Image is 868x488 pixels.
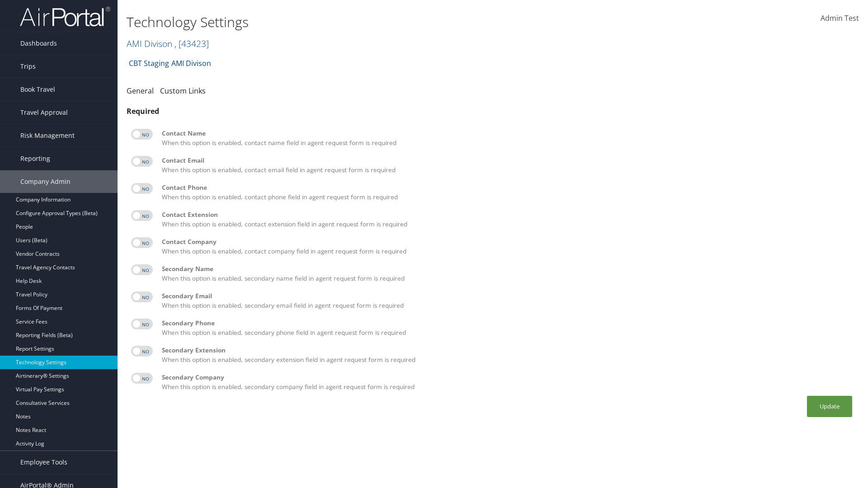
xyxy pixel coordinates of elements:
div: Secondary Phone [162,319,854,328]
a: CBT Staging [129,54,169,72]
label: When this option is enabled, contact name field in agent request form is required [162,129,854,147]
label: When this option is enabled, contact company field in agent request form is required [162,237,854,256]
a: Admin Test [821,5,859,33]
div: Contact Name [162,129,854,138]
a: AMI Divison [127,38,209,50]
label: When this option is enabled, secondary company field in agent request form is required [162,373,854,391]
h1: Technology Settings [127,13,615,32]
label: When this option is enabled, contact phone field in agent request form is required [162,183,854,202]
span: Book Travel [20,78,55,101]
span: Admin Test [821,13,859,23]
label: When this option is enabled, contact extension field in agent request form is required [162,210,854,229]
span: Employee Tools [20,451,67,474]
div: Contact Company [162,237,854,246]
div: Contact Extension [162,210,854,219]
div: Contact Email [162,156,854,165]
a: General [127,86,154,96]
label: When this option is enabled, secondary phone field in agent request form is required [162,319,854,337]
div: Secondary Extension [162,346,854,355]
label: When this option is enabled, secondary extension field in agent request form is required [162,346,854,364]
img: airportal-logo.png [20,6,110,27]
a: Custom Links [160,86,206,96]
div: Secondary Name [162,264,854,273]
a: AMI Divison [171,54,211,72]
span: Trips [20,55,36,78]
label: When this option is enabled, secondary name field in agent request form is required [162,264,854,283]
button: Update [807,396,852,417]
span: , [ 43423 ] [175,38,209,50]
label: When this option is enabled, secondary email field in agent request form is required [162,291,854,310]
span: Risk Management [20,124,75,147]
div: Secondary Company [162,373,854,382]
span: Travel Approval [20,101,68,124]
div: Contact Phone [162,183,854,192]
span: Company Admin [20,170,71,193]
div: Required [127,106,859,117]
label: When this option is enabled, contact email field in agent request form is required [162,156,854,174]
div: Secondary Email [162,291,854,300]
span: Reporting [20,147,50,170]
span: Dashboards [20,32,57,55]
